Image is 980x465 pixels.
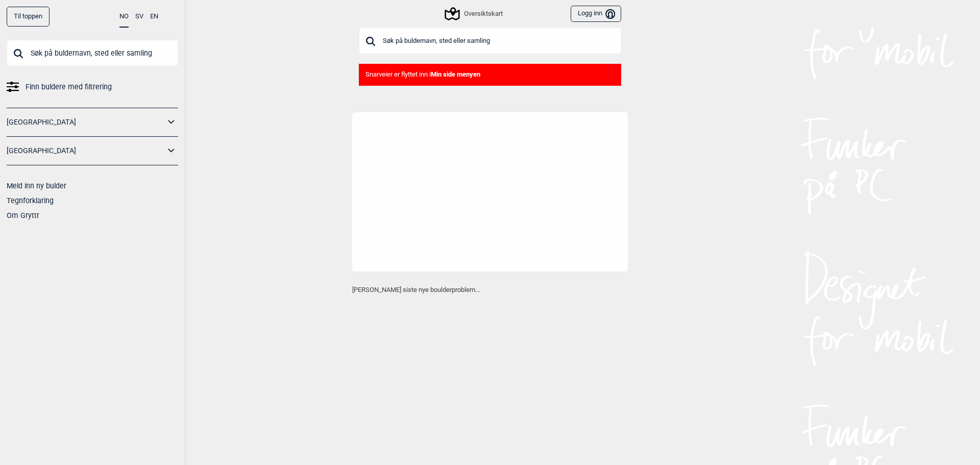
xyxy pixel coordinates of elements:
input: Søk på buldernavn, sted eller samling [7,40,178,66]
b: Min side menyen [431,70,480,78]
a: Meld inn ny bulder [7,182,66,190]
button: EN [150,7,158,27]
button: SV [135,7,143,27]
button: NO [119,7,129,28]
a: [GEOGRAPHIC_DATA] [7,115,165,130]
a: Om Gryttr [7,211,39,219]
a: [GEOGRAPHIC_DATA] [7,143,165,158]
button: Logg inn [571,6,621,22]
p: [PERSON_NAME] siste nye boulderproblem... [352,285,628,295]
input: Søk på buldernavn, sted eller samling [359,28,621,54]
a: Tegnforklaring [7,197,54,205]
a: Finn buldere med filtrering [7,80,178,94]
div: Oversiktskart [446,8,502,20]
div: Snarveier er flyttet inn i [359,64,621,86]
span: Finn buldere med filtrering [26,80,112,94]
div: Til toppen [7,7,50,27]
